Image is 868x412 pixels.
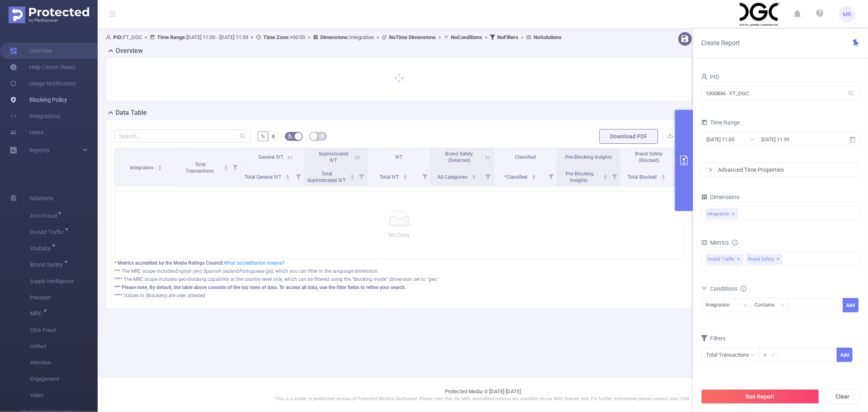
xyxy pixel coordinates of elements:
[157,34,186,40] b: Time Range:
[843,298,859,312] button: Add
[224,260,284,266] a: What accreditation means?
[701,74,719,80] span: PID
[843,6,852,22] span: MR
[518,34,526,40] span: >
[743,303,748,309] i: icon: down
[10,43,52,59] a: Overview
[258,154,283,160] span: General IVT
[472,176,477,179] i: icon: caret-down
[599,129,658,144] button: Download PDF
[389,34,436,40] b: No Time Dimensions
[29,190,53,206] span: Solutions
[114,276,684,283] div: **** The MRC scope includes geo-blocking capability at the country level only, which can be filte...
[701,119,740,126] span: Time Range
[706,208,738,219] li: Integration
[737,254,741,264] span: ✕
[531,173,536,178] div: Sort
[702,163,859,177] div: icon: rightAdvanced Time Properties
[288,134,293,138] i: icon: bg-colors
[356,167,367,186] i: Filter menu
[10,92,67,108] a: Blocking Policy
[532,176,536,179] i: icon: caret-down
[635,151,663,163] span: Brand Safety (Blocked)
[472,173,477,176] i: icon: caret-up
[30,338,98,355] span: Unified
[380,174,400,180] span: Total IVT
[157,164,162,169] div: Sort
[482,167,494,186] i: Filter menu
[98,377,868,412] footer: Protected Media © [DATE]-[DATE]
[30,311,45,316] span: MRC
[761,134,826,145] input: End date
[746,254,783,265] span: Brand Safety
[319,151,348,163] span: Sophisticated IVT
[175,268,230,274] i: English (en), Spanish (es)
[627,174,658,180] span: Total Blocked
[603,173,608,176] i: icon: caret-up
[701,194,739,200] span: Dimensions
[224,167,228,170] i: icon: caret-down
[706,254,743,265] span: Invalid Traffic
[764,348,772,362] div: ≥
[293,167,304,186] i: Filter menu
[710,285,746,292] span: Conditions
[307,171,347,183] span: Total Sophisticated IVT
[158,167,162,170] i: icon: caret-down
[446,151,473,163] span: Brand Safety (Detected)
[116,108,147,118] h2: Data Table
[706,298,735,312] div: Integration
[114,267,684,275] div: *** The MRC scope includes and , which you can filter in the language dimension.
[30,387,98,403] span: Video
[142,34,150,40] span: >
[186,162,215,174] span: Total Transactions
[10,59,75,75] a: Help Center (New)
[403,176,408,179] i: icon: caret-down
[30,289,98,306] span: Passport
[248,34,256,40] span: >
[106,35,113,40] i: icon: user
[706,134,772,145] input: Start date
[701,239,729,246] span: Metrics
[350,176,355,179] i: icon: caret-down
[30,213,60,219] span: Anti-Fraud
[319,134,324,138] i: icon: table
[29,142,49,158] a: Reports
[106,34,562,40] span: FT_DGC [DATE] 11:00 - [DATE] 11:59 +00:00
[732,240,738,245] i: icon: info-circle
[305,34,313,40] span: >
[261,133,265,140] span: %
[565,154,612,160] span: Pre-Blocking Insights
[532,173,536,176] i: icon: caret-up
[121,230,677,239] p: No Data
[30,229,67,235] span: Invalid Traffic
[114,129,251,142] input: Search...
[114,284,684,291] div: *** Please note, By default, the table above consists of the top rows of data. To access all data...
[533,34,562,40] b: No Solutions
[30,371,98,387] span: Engagement
[30,245,54,251] span: Visibility
[350,173,355,178] div: Sort
[30,273,98,289] span: Supply Intelligence
[350,173,355,176] i: icon: caret-up
[701,389,819,404] button: Run Report
[451,34,482,40] b: No Conditions
[30,355,98,371] span: Attention
[566,171,594,183] span: Pre-Blocking Insights
[116,46,143,56] h2: Overview
[113,34,123,40] b: PID:
[114,260,224,266] b: * Metrics accredited by the Media Ratings Council.
[263,34,290,40] b: Time Zone:
[30,322,98,338] span: Click Fraud
[545,167,557,186] i: Filter menu
[603,176,608,179] i: icon: caret-down
[497,34,518,40] b: No Filters
[661,173,666,178] div: Sort
[30,262,66,267] span: Brand Safety
[603,173,608,178] div: Sort
[230,148,241,186] i: Filter menu
[224,164,228,167] i: icon: caret-up
[374,34,382,40] span: >
[771,353,776,358] i: icon: down
[701,335,726,342] span: Filters
[708,167,713,172] i: icon: right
